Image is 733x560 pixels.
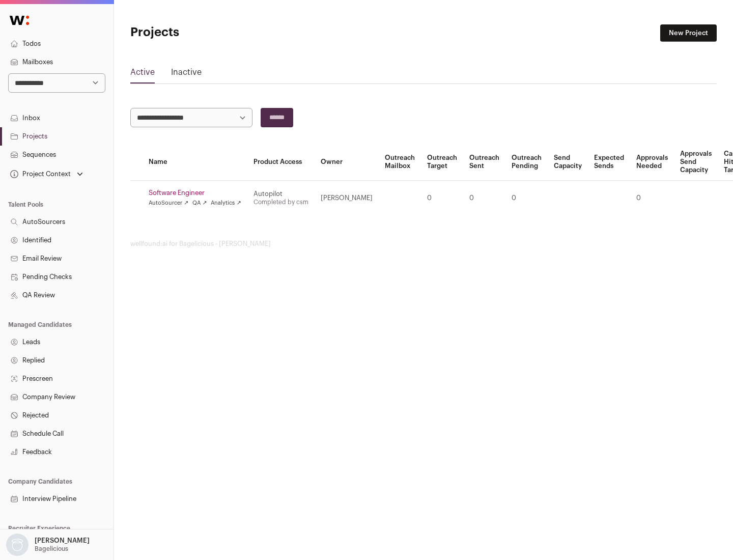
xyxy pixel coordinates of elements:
[35,537,90,545] p: [PERSON_NAME]
[130,240,717,248] footer: wellfound:ai for Bagelicious - [PERSON_NAME]
[548,144,588,181] th: Send Capacity
[6,534,29,556] img: nopic.png
[130,24,326,41] h1: Projects
[588,144,630,181] th: Expected Sends
[143,144,247,181] th: Name
[149,189,241,197] a: Software Engineer
[8,167,85,181] button: Open dropdown
[211,199,241,207] a: Analytics ↗
[4,10,35,31] img: Wellfound
[505,181,548,216] td: 0
[660,24,717,42] a: New Project
[630,144,674,181] th: Approvals Needed
[192,199,207,207] a: QA ↗
[130,66,155,82] a: Active
[421,144,463,181] th: Outreach Target
[4,534,92,556] button: Open dropdown
[421,181,463,216] td: 0
[463,181,505,216] td: 0
[247,144,315,181] th: Product Access
[463,144,505,181] th: Outreach Sent
[253,199,308,205] a: Completed by csm
[171,66,202,82] a: Inactive
[674,144,718,181] th: Approvals Send Capacity
[379,144,421,181] th: Outreach Mailbox
[253,190,308,198] div: Autopilot
[35,545,68,553] p: Bagelicious
[505,144,548,181] th: Outreach Pending
[149,199,188,207] a: AutoSourcer ↗
[8,170,71,178] div: Project Context
[630,181,674,216] td: 0
[315,181,379,216] td: [PERSON_NAME]
[315,144,379,181] th: Owner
